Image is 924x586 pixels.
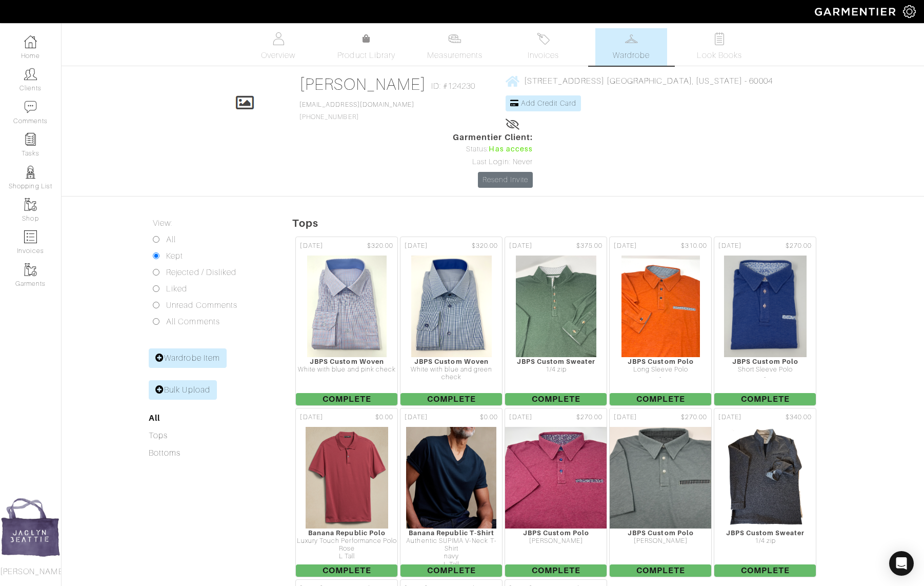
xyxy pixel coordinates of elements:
[714,366,816,374] div: Short Sleeve Polo
[786,241,812,251] span: $270.00
[149,380,217,400] a: Bulk Upload
[294,236,399,407] a: [DATE] $320.00 JBPS Custom Woven White with blue and pink check Complete
[24,166,37,179] img: stylists-icon-eb353228a002819b7ec25b43dbf5f0378dd9e0616d9560372ff212230b889e62.png
[505,537,607,545] div: [PERSON_NAME]
[504,407,608,578] a: [DATE] $270.00 JBPS Custom Polo [PERSON_NAME] Complete
[296,537,397,545] div: Luxury Touch Performance Polo
[24,68,37,81] img: clients-icon-6bae9207a08558b7cb47a8932f037763ab4055f8c8b6bfacd5dc20c3e0201464.png
[149,431,168,440] a: Tops
[786,413,812,422] span: $340.00
[292,217,924,229] h5: Tops
[472,241,498,251] span: $320.00
[411,255,493,358] img: ZjPspcH3wvCsbvZuFKmHHDEF
[400,358,502,365] div: JBPS Custom Woven
[166,316,220,328] label: All Comments
[296,564,397,577] span: Complete
[300,413,323,422] span: [DATE]
[507,28,579,66] a: Invoices
[24,35,37,48] img: dashboard-icon-dbcd8f5a0b271acd01030246c82b418ddd0df26cd7fceb0bd07c9910d44c42f6.png
[296,529,397,537] div: Banana Republic Polo
[149,413,160,423] a: All
[681,413,707,422] span: $270.00
[400,564,502,577] span: Complete
[504,236,608,407] a: [DATE] $375.00 JBPS Custom Sweater 1/4 zip Complete
[613,49,650,62] span: Wardrobe
[714,358,816,365] div: JBPS Custom Polo
[261,49,295,62] span: Overview
[810,3,903,21] img: garmentier-logo-header-white-b43fb05a5012e4ada735d5af1a66efaba907eab6374d6393d1fbf88cb4ef424d.png
[166,233,176,246] label: All
[713,236,817,407] a: [DATE] $270.00 JBPS Custom Polo Short Sleeve Polo - Complete
[166,283,187,295] label: Liked
[608,236,713,407] a: [DATE] $310.00 JBPS Custom Polo Long Sleeve Polo - Complete
[24,133,37,146] img: reminder-icon-8004d30b9f0a5d33ae49ab947aed9ed385cf756f9e5892f1edd6e32f2345188e.png
[714,374,816,381] div: -
[400,553,502,560] div: navy
[610,358,711,365] div: JBPS Custom Polo
[448,32,461,45] img: measurements-466bbee1fd09ba9460f595b01e5d73f9e2bff037440d3c8f018324cb6cdf7a4a.svg
[153,217,172,229] label: View:
[453,144,533,155] div: Status:
[405,241,427,251] span: [DATE]
[728,426,803,529] img: E7wu6ywhCAGqAAR2EH845Vxr
[528,49,559,62] span: Invoices
[681,241,707,251] span: $310.00
[684,28,755,66] a: Look Books
[601,426,720,529] img: Y7nkzX8ev5uDD5dd2jC7n3Qc
[406,426,497,529] img: F7oKvjbXVo2bGFTCpyCHuJPF
[889,551,914,576] div: Open Intercom Messenger
[621,255,700,358] img: hwBGjJAgnSbuoat6MM2XKoAM
[294,407,399,578] a: [DATE] $0.00 Banana Republic Polo Luxury Touch Performance Polo Rose L Tall Complete
[399,407,504,578] a: [DATE] $0.00 Banana Republic T-Shirt Authentic SUPIMA V-Neck T-Shirt navy L Tall Complete
[367,241,393,251] span: $320.00
[307,255,387,358] img: RsV5VbN8F4yPLr1HBn15q7h2
[718,241,741,251] span: [DATE]
[399,236,504,407] a: [DATE] $320.00 JBPS Custom Woven White with blue and green check Complete
[505,366,607,374] div: 1/4 zip
[614,413,636,422] span: [DATE]
[337,49,395,62] span: Product Library
[149,348,227,368] a: Wardrobe Item
[610,537,711,545] div: [PERSON_NAME]
[405,413,427,422] span: [DATE]
[300,241,323,251] span: [DATE]
[296,358,397,365] div: JBPS Custom Woven
[610,529,711,537] div: JBPS Custom Polo
[610,393,711,405] span: Complete
[24,101,37,113] img: comment-icon-a0a6a9ef722e966f86d9cbdc48e553b5cf19dbc54f86b18d962a5391bc8f6eb6.png
[697,49,742,62] span: Look Books
[296,545,397,553] div: Rose
[296,366,397,374] div: White with blue and pink check
[400,393,502,405] span: Complete
[296,393,397,405] span: Complete
[537,32,550,45] img: orders-27d20c2124de7fd6de4e0e44c1d41de31381a507db9b33961299e4e07d508b8c.svg
[431,80,476,92] span: ID: #124230
[506,74,773,87] a: [STREET_ADDRESS] [GEOGRAPHIC_DATA], [US_STATE] - 60004
[453,131,533,144] span: Garmentier Client:
[24,263,37,276] img: garments-icon-b7da505a4dc4fd61783c78ac3ca0ef83fa9d6f193b1c9dc38574b1d14d53ca28.png
[453,157,533,168] div: Last Login: Never
[576,241,602,251] span: $375.00
[419,28,491,66] a: Measurements
[166,266,236,279] label: Rejected / Disliked
[24,230,37,243] img: orders-icon-0abe47150d42831381b5fb84f609e132dff9fe21cb692f30cb5eec754e2cba89.png
[625,32,638,45] img: wardrobe-487a4870c1b7c33e795ec22d11cfc2ed9d08956e64fb3008fe2437562e282088.svg
[24,198,37,211] img: garments-icon-b7da505a4dc4fd61783c78ac3ca0ef83fa9d6f193b1c9dc38574b1d14d53ca28.png
[506,95,581,111] a: Add Credit Card
[595,28,667,66] a: Wardrobe
[505,426,607,529] img: 4fxnNn1LGkYTcxYuDzXodikd
[505,393,607,405] span: Complete
[524,76,773,86] span: [STREET_ADDRESS] [GEOGRAPHIC_DATA], [US_STATE] - 60004
[614,241,636,251] span: [DATE]
[166,250,183,262] label: Kept
[515,255,597,358] img: aNRUiQD1PUkXw1kedSrDGxvJ
[272,32,285,45] img: basicinfo-40fd8af6dae0f16599ec9e87c0ef1c0a1fdea2edbe929e3d69a839185d80c458.svg
[331,33,403,62] a: Product Library
[714,529,816,537] div: JBPS Custom Sweater
[521,99,576,107] span: Add Credit Card
[505,529,607,537] div: JBPS Custom Polo
[400,366,502,382] div: White with blue and green check
[610,564,711,577] span: Complete
[480,413,498,422] span: $0.00
[400,561,502,569] div: L Tall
